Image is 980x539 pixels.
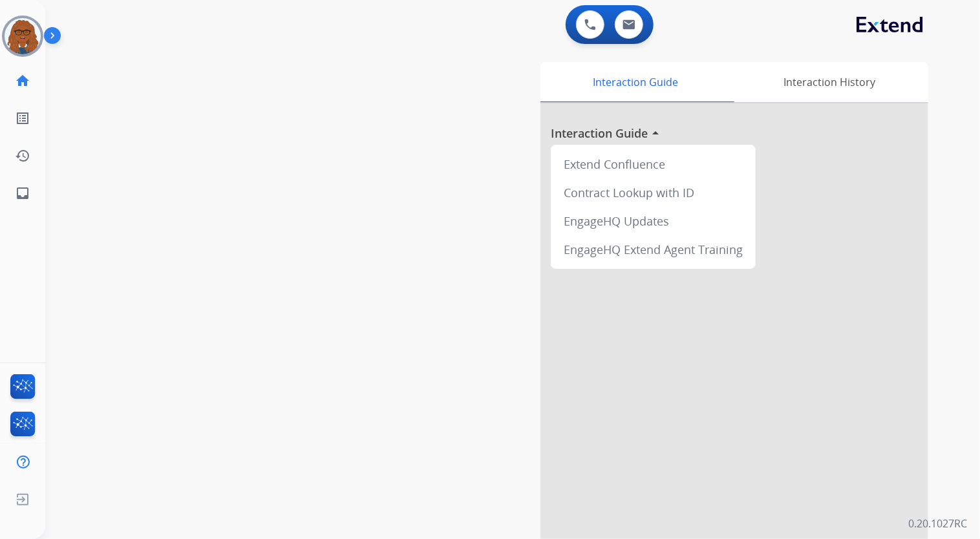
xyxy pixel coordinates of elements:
[731,62,928,102] div: Interaction History
[15,148,30,164] mat-icon: history
[908,516,967,531] p: 0.20.1027RC
[556,178,751,207] div: Contract Lookup with ID
[556,235,751,264] div: EngageHQ Extend Agent Training
[15,73,30,89] mat-icon: home
[556,150,751,178] div: Extend Confluence
[15,111,30,126] mat-icon: list_alt
[15,185,30,201] mat-icon: inbox
[556,207,751,235] div: EngageHQ Updates
[5,18,41,54] img: avatar
[540,62,731,102] div: Interaction Guide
